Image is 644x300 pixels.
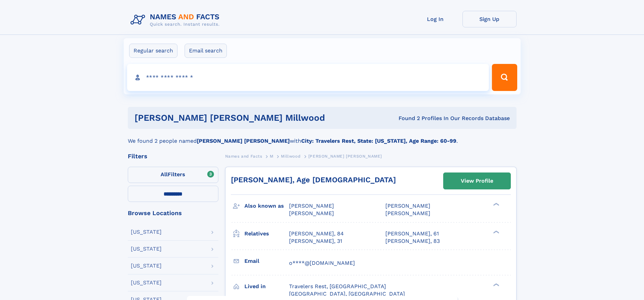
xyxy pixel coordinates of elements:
h3: Also known as [244,200,289,212]
a: [PERSON_NAME], 83 [385,237,440,245]
button: Search Button [492,64,517,91]
b: City: Travelers Rest, State: [US_STATE], Age Range: 60-99 [301,138,456,144]
span: Travelers Rest, [GEOGRAPHIC_DATA] [289,283,386,290]
div: [US_STATE] [131,263,162,269]
h3: Email [244,255,289,267]
a: [PERSON_NAME], 61 [385,230,439,237]
a: Sign Up [462,11,517,27]
span: [PERSON_NAME] [289,210,334,216]
a: [PERSON_NAME], 84 [289,230,344,237]
h1: [PERSON_NAME] [PERSON_NAME] millwood [135,114,362,122]
span: [PERSON_NAME] [289,203,334,209]
div: Found 2 Profiles In Our Records Database [362,115,510,122]
span: All [161,171,168,178]
a: Millwood [281,152,301,160]
span: [PERSON_NAME] [PERSON_NAME] [308,154,382,159]
div: Browse Locations [128,210,218,216]
span: M [270,154,273,159]
div: ❯ [492,282,500,287]
div: ❯ [492,230,500,234]
a: Names and Facts [225,152,262,160]
div: [US_STATE] [131,246,162,252]
div: Filters [128,153,218,159]
label: Regular search [129,44,177,58]
span: [PERSON_NAME] [385,210,430,216]
div: View Profile [461,173,493,189]
div: ❯ [492,202,500,207]
a: M [270,152,273,160]
a: Log In [408,11,462,27]
div: [US_STATE] [131,229,162,235]
img: Logo Names and Facts [128,11,225,29]
input: search input [127,64,489,91]
span: [GEOGRAPHIC_DATA], [GEOGRAPHIC_DATA] [289,291,405,297]
span: Millwood [281,154,301,159]
div: We found 2 people named with . [128,129,517,145]
label: Filters [128,167,218,183]
h3: Relatives [244,228,289,239]
h3: Lived in [244,281,289,292]
div: [US_STATE] [131,280,162,285]
label: Email search [185,44,227,58]
a: [PERSON_NAME], Age [DEMOGRAPHIC_DATA] [231,176,396,184]
span: [PERSON_NAME] [385,203,430,209]
b: [PERSON_NAME] [PERSON_NAME] [197,138,290,144]
a: View Profile [444,173,510,189]
a: [PERSON_NAME], 31 [289,237,342,245]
